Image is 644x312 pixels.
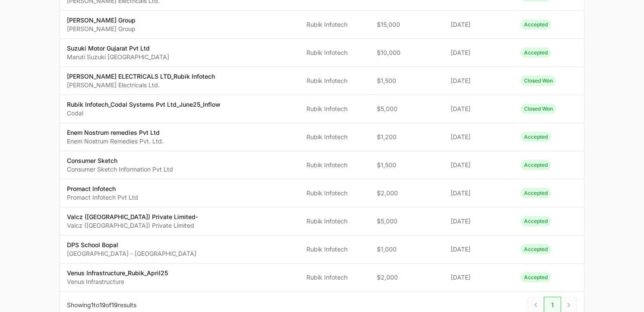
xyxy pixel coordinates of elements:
[306,161,363,169] span: Rubik Infotech
[451,217,507,226] span: [DATE]
[451,273,507,282] span: [DATE]
[67,301,136,309] p: Showing to of results
[306,76,363,85] span: Rubik Infotech
[451,48,507,57] span: [DATE]
[377,105,437,113] span: $5,000
[91,301,94,309] span: 1
[377,20,437,29] span: $15,000
[377,133,437,141] span: $1,200
[306,189,363,197] span: Rubik Infotech
[99,301,106,309] span: 19
[377,76,437,85] span: $1,500
[67,221,198,230] p: Valcz ([GEOGRAPHIC_DATA]) Private Limited
[451,161,507,169] span: [DATE]
[111,301,118,309] span: 19
[67,137,164,146] p: Enem Nostrum Remedies Pvt. Ltd.
[377,273,437,282] span: $2,000
[306,20,363,29] span: Rubik Infotech
[67,213,198,221] p: Valcz ([GEOGRAPHIC_DATA]) Private Limited-
[306,273,363,282] span: Rubik Infotech
[306,133,363,141] span: Rubik Infotech
[67,44,169,53] p: Suzuki Motor Gujarat Pvt Ltd
[451,20,507,29] span: [DATE]
[67,128,164,137] p: Enem Nostrum remedies Pvt Ltd
[377,161,437,169] span: $1,500
[67,25,136,33] p: [PERSON_NAME] Group
[67,100,221,109] p: Rubik Infotech_Codal Systems Pvt Ltd_June25_Inflow
[67,109,221,118] p: Codal
[67,81,215,89] p: [PERSON_NAME] Electricals Ltd.
[67,185,138,193] p: Promact Infotech
[451,105,507,113] span: [DATE]
[377,48,437,57] span: $10,000
[67,277,168,286] p: Venus Infrastructure
[67,53,169,61] p: Maruti Suzuki [GEOGRAPHIC_DATA]
[306,105,363,113] span: Rubik Infotech
[306,245,363,254] span: Rubik Infotech
[67,241,196,249] p: DPS School Bopal
[306,217,363,226] span: Rubik Infotech
[67,249,196,258] p: [GEOGRAPHIC_DATA] - [GEOGRAPHIC_DATA]
[67,72,215,81] p: [PERSON_NAME] ELECTRICALS LTD_Rubik Infotech
[67,156,173,165] p: Consumer Sketch
[67,193,138,202] p: Promact Infotech Pvt Ltd
[451,133,507,141] span: [DATE]
[451,76,507,85] span: [DATE]
[451,245,507,254] span: [DATE]
[377,189,437,197] span: $2,000
[67,269,168,277] p: Venus Infrastructure_Rubik_April25
[377,217,437,226] span: $5,000
[67,165,173,174] p: Consumer Sketch Information Pvt Ltd
[377,245,437,254] span: $1,000
[67,16,136,25] p: [PERSON_NAME] Group
[306,48,363,57] span: Rubik Infotech
[451,189,507,197] span: [DATE]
